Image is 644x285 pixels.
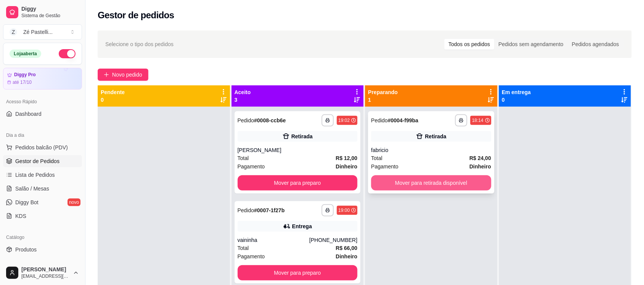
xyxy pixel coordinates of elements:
[254,117,286,123] strong: # 0008-ccb6e
[10,28,17,36] span: Z
[21,13,79,19] span: Sistema de Gestão
[368,96,398,104] p: 1
[3,3,82,21] a: DiggySistema de Gestão
[15,110,42,118] span: Dashboard
[502,96,531,104] p: 0
[3,96,82,108] div: Acesso Rápido
[502,88,531,96] p: Em entrega
[101,96,125,104] p: 0
[15,185,49,192] span: Salão / Mesas
[292,223,312,230] div: Entrega
[3,210,82,222] a: KDS
[3,129,82,141] div: Dia a dia
[3,169,82,181] a: Lista de Pedidos
[238,117,254,123] span: Pedido
[371,146,491,154] div: fabricio
[494,39,568,50] div: Pedidos sem agendamento
[254,207,285,213] strong: # 0007-1f27b
[3,108,82,120] a: Dashboard
[444,39,494,50] div: Todos os pedidos
[235,88,251,96] p: Aceito
[15,212,26,220] span: KDS
[238,175,358,191] button: Mover para preparo
[338,117,350,123] div: 19:02
[112,70,142,79] span: Novo pedido
[235,96,251,104] p: 3
[238,252,265,261] span: Pagamento
[15,144,68,151] span: Pedidos balcão (PDV)
[3,264,82,282] button: [PERSON_NAME][EMAIL_ADDRESS][DOMAIN_NAME]
[568,39,623,50] div: Pedidos agendados
[238,265,358,280] button: Mover para preparo
[15,171,55,179] span: Lista de Pedidos
[3,68,82,90] a: Diggy Proaté 17/10
[23,28,53,36] div: Zé Pastelli ...
[59,49,76,58] button: Alterar Status
[3,257,82,269] a: Complementos
[3,141,82,154] button: Pedidos balcão (PDV)
[470,155,491,161] strong: R$ 24,00
[3,196,82,208] a: Diggy Botnovo
[3,183,82,195] a: Salão / Mesas
[21,6,79,13] span: Diggy
[309,236,357,244] div: [PHONE_NUMBER]
[336,163,357,170] strong: Dinheiro
[472,117,483,123] div: 18:14
[13,79,32,85] article: até 17/10
[238,154,249,162] span: Total
[238,236,309,244] div: vaininha
[470,163,491,170] strong: Dinheiro
[101,88,125,96] p: Pendente
[98,9,174,21] h2: Gestor de pedidos
[10,50,41,58] div: Loja aberta
[21,266,70,273] span: [PERSON_NAME]
[15,199,39,206] span: Diggy Bot
[15,157,60,165] span: Gestor de Pedidos
[336,155,357,161] strong: R$ 12,00
[371,154,383,162] span: Total
[238,146,358,154] div: [PERSON_NAME]
[21,273,70,279] span: [EMAIL_ADDRESS][DOMAIN_NAME]
[3,243,82,256] a: Produtos
[98,69,148,81] button: Novo pedido
[104,72,109,77] span: plus
[3,24,82,40] button: Select a team
[425,133,446,140] div: Retirada
[338,207,350,213] div: 19:00
[3,155,82,167] a: Gestor de Pedidos
[3,231,82,243] div: Catálogo
[238,162,265,171] span: Pagamento
[371,175,491,191] button: Mover para retirada disponível
[105,40,174,48] span: Selecione o tipo dos pedidos
[336,253,357,259] strong: Dinheiro
[238,207,254,213] span: Pedido
[388,117,419,123] strong: # 0004-f99ba
[238,244,249,252] span: Total
[291,133,313,140] div: Retirada
[336,245,357,251] strong: R$ 66,00
[14,72,36,78] article: Diggy Pro
[15,246,37,253] span: Produtos
[371,117,388,123] span: Pedido
[15,259,51,267] span: Complementos
[368,88,398,96] p: Preparando
[371,162,399,171] span: Pagamento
